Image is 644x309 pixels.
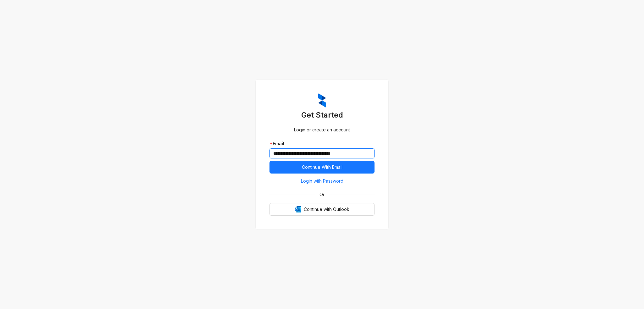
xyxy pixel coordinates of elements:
[295,206,301,212] img: Outlook
[302,164,342,171] span: Continue With Email
[269,203,375,216] button: OutlookContinue with Outlook
[269,161,375,174] button: Continue With Email
[269,110,375,120] h3: Get Started
[269,126,375,133] div: Login or create an account
[269,140,375,147] div: Email
[315,191,329,198] span: Or
[269,176,375,186] button: Login with Password
[304,206,349,213] span: Continue with Outlook
[301,178,343,185] span: Login with Password
[318,93,326,108] img: ZumaIcon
